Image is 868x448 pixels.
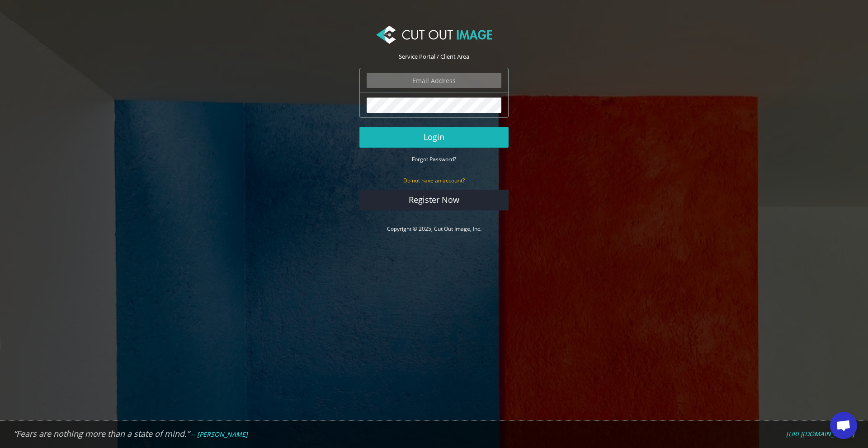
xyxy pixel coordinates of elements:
[786,430,854,438] a: [URL][DOMAIN_NAME]
[830,412,857,439] a: Open chat
[359,127,509,148] button: Login
[14,428,189,439] em: “Fears are nothing more than a state of mind.”
[399,52,469,61] span: Service Portal / Client Area
[403,177,465,184] small: Do not have an account?
[412,155,456,163] small: Forgot Password?
[376,26,492,44] img: Cut Out Image
[412,155,456,163] a: Forgot Password?
[367,73,501,88] input: Email Address
[191,430,248,439] em: -- [PERSON_NAME]
[786,429,854,438] em: [URL][DOMAIN_NAME]
[387,225,481,233] a: Copyright © 2025, Cut Out Image, Inc.
[359,190,509,210] a: Register Now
